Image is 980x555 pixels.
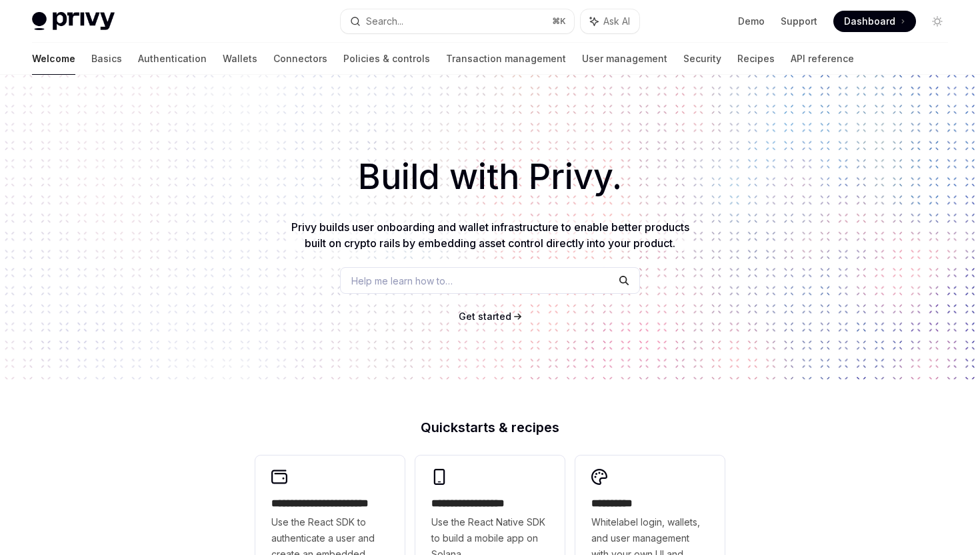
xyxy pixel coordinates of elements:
[32,43,75,75] a: Welcome
[683,43,721,75] a: Security
[255,421,725,434] h2: Quickstarts & recipes
[138,43,207,75] a: Authentication
[833,11,916,32] a: Dashboard
[21,151,959,203] h1: Build with Privy.
[781,15,817,28] a: Support
[582,43,667,75] a: User management
[459,310,511,323] a: Get started
[738,15,765,28] a: Demo
[273,43,327,75] a: Connectors
[552,16,566,27] span: ⌘ K
[927,11,948,32] button: Toggle dark mode
[223,43,257,75] a: Wallets
[459,311,511,322] span: Get started
[603,15,630,28] span: Ask AI
[343,43,430,75] a: Policies & controls
[291,220,689,250] span: Privy builds user onboarding and wallet infrastructure to enable better products built on crypto ...
[91,43,122,75] a: Basics
[351,274,453,288] span: Help me learn how to…
[341,9,573,33] button: Search...⌘K
[791,43,854,75] a: API reference
[366,13,403,29] div: Search...
[737,43,775,75] a: Recipes
[844,15,895,28] span: Dashboard
[446,43,566,75] a: Transaction management
[32,12,115,31] img: light logo
[581,9,639,33] button: Ask AI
